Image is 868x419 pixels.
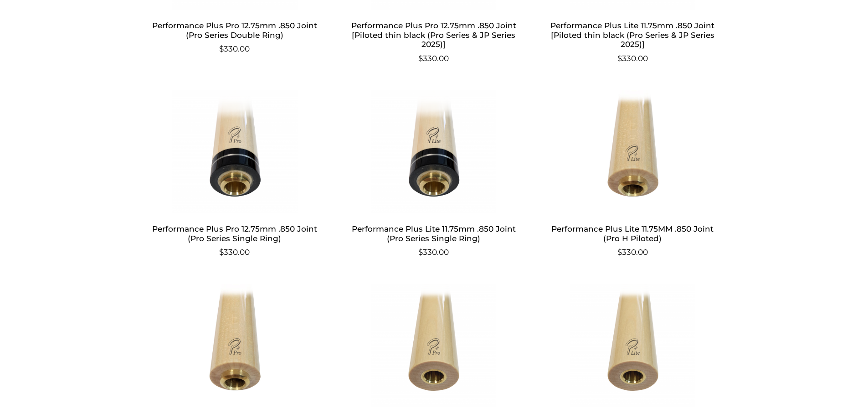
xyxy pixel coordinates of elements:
[219,248,224,257] span: $
[418,248,449,257] bdi: 330.00
[345,17,522,53] h2: Performance Plus Pro 12.75mm .850 Joint [Piloted thin black (Pro Series & JP Series 2025)]
[418,248,423,257] span: $
[146,284,324,407] img: Performance Plus Pro 12.75MM .850 Joint (Pro H Piloted)
[146,221,324,247] h2: Performance Plus Pro 12.75mm .850 Joint (Pro Series Single Ring)
[219,44,250,53] bdi: 330.00
[617,54,622,63] span: $
[418,54,423,63] span: $
[345,284,522,407] img: Performance Plus Pro 12.75MM .870 Joint (Prior to 2019) (Pro H Flat Faced)
[146,90,324,259] a: Performance Plus Pro 12.75mm .850 Joint (Pro Series Single Ring) $330.00
[544,90,721,259] a: Performance Plus Lite 11.75MM .850 Joint (Pro H Piloted) $330.00
[146,17,324,44] h2: Performance Plus Pro 12.75mm .850 Joint (Pro Series Double Ring)
[544,221,721,247] h2: Performance Plus Lite 11.75MM .850 Joint (Pro H Piloted)
[544,90,721,213] img: Performance Plus Lite 11.75MM .850 Joint (Pro H Piloted)
[544,284,721,407] img: Performance Plus Lite 11.75MM .870 Joint (Prior to 2019) (Pro H Flat Faced)
[219,248,250,257] bdi: 330.00
[219,44,224,53] span: $
[617,248,648,257] bdi: 330.00
[617,54,648,63] bdi: 330.00
[544,17,721,53] h2: Performance Plus Lite 11.75mm .850 Joint [Piloted thin black (Pro Series & JP Series 2025)]
[345,90,522,213] img: Performance Plus Lite 11.75mm .850 Joint (Pro Series Single Ring)
[617,248,622,257] span: $
[418,54,449,63] bdi: 330.00
[345,90,522,259] a: Performance Plus Lite 11.75mm .850 Joint (Pro Series Single Ring) $330.00
[146,90,324,213] img: Performance Plus Pro 12.75mm .850 Joint (Pro Series Single Ring)
[345,221,522,247] h2: Performance Plus Lite 11.75mm .850 Joint (Pro Series Single Ring)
